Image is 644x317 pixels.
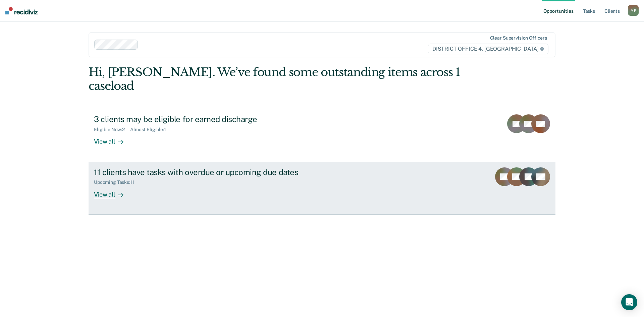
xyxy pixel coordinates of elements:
[94,133,131,146] div: View all
[94,114,329,124] div: 3 clients may be eligible for earned discharge
[94,127,130,133] div: Eligible Now : 2
[130,127,171,133] div: Almost Eligible : 1
[621,294,637,310] div: Open Intercom Messenger
[89,65,462,93] div: Hi, [PERSON_NAME]. We’ve found some outstanding items across 1 caseload
[94,179,140,185] div: Upcoming Tasks : 11
[89,162,555,215] a: 11 clients have tasks with overdue or upcoming due datesUpcoming Tasks:11View all
[490,35,547,41] div: Clear supervision officers
[628,5,639,16] button: MF
[89,109,555,162] a: 3 clients may be eligible for earned dischargeEligible Now:2Almost Eligible:1View all
[628,5,639,16] div: M F
[5,7,38,14] img: Recidiviz
[428,44,548,54] span: DISTRICT OFFICE 4, [GEOGRAPHIC_DATA]
[94,185,131,198] div: View all
[94,167,329,177] div: 11 clients have tasks with overdue or upcoming due dates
